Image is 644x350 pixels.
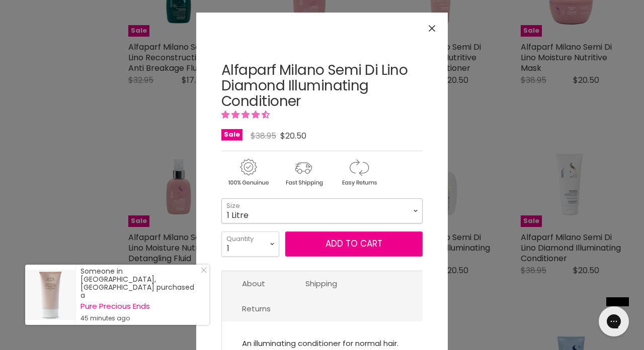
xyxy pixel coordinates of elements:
span: 4.67 stars [221,109,272,121]
span: $38.95 [251,130,276,142]
a: Pure Precious Ends [80,302,199,310]
div: Someone in [GEOGRAPHIC_DATA], [GEOGRAPHIC_DATA] purchased a [80,267,199,322]
span: $20.50 [280,130,306,142]
iframe: Gorgias live chat messenger [594,303,634,340]
a: About [222,271,285,296]
span: Add to cart [326,238,382,250]
small: 45 minutes ago [80,314,199,322]
select: Quantity [221,231,279,257]
a: Returns [222,296,291,321]
a: Alfaparf Milano Semi Di Lino Diamond Illuminating Conditioner [221,60,408,111]
button: Close [421,18,443,39]
a: Visit product page [25,265,75,325]
span: Sale [221,129,243,141]
img: genuine.gif [221,157,275,188]
svg: Close Icon [201,267,207,273]
a: Shipping [285,271,357,296]
button: Add to cart [285,231,423,257]
a: Close Notification [197,267,207,277]
img: returns.gif [332,157,385,188]
img: shipping.gif [277,157,330,188]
